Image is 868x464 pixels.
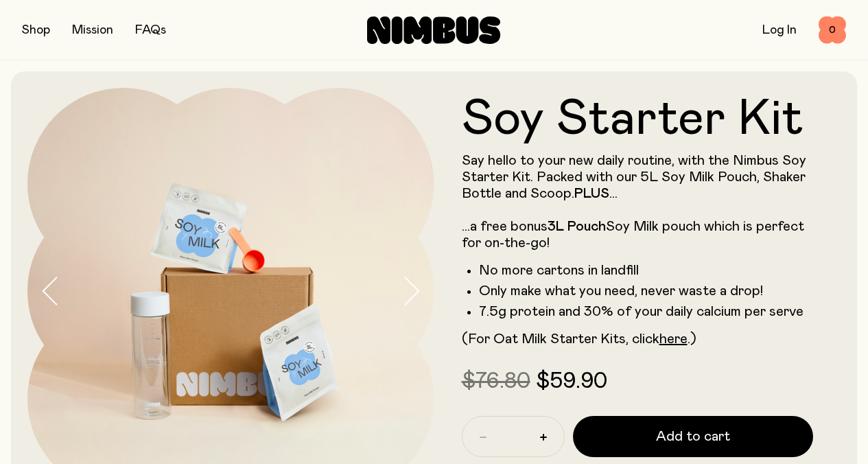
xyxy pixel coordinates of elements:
[462,95,814,144] h1: Soy Starter Kit
[762,24,797,36] a: Log In
[656,427,730,446] span: Add to cart
[479,283,814,299] li: Only make what you need, never waste a drop!
[574,187,609,200] strong: PLUS
[135,24,166,36] a: FAQs
[462,332,659,346] span: (For Oat Milk Starter Kits, click
[548,220,564,233] strong: 3L
[688,332,696,346] span: .)
[479,262,814,279] li: No more cartons in landfill
[819,16,846,44] button: 0
[462,152,814,251] p: Say hello to your new daily routine, with the Nimbus Soy Starter Kit. Packed with our 5L Soy Milk...
[462,371,530,393] span: $76.80
[659,332,688,346] a: here
[479,303,814,320] li: 7.5g protein and 30% of your daily calcium per serve
[573,416,814,457] button: Add to cart
[536,371,607,393] span: $59.90
[567,220,606,233] strong: Pouch
[72,24,113,36] a: Mission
